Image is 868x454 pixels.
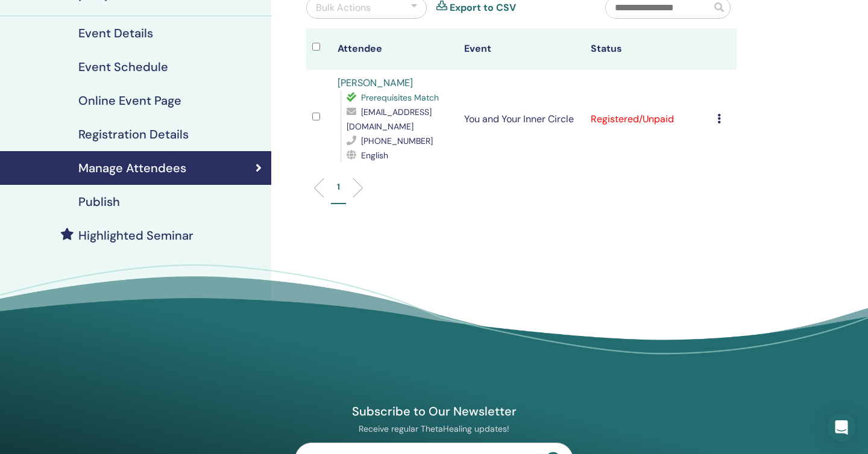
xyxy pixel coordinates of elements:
[827,413,856,442] div: Open Intercom Messenger
[458,70,585,169] td: You and Your Inner Circle
[347,107,432,132] span: [EMAIL_ADDRESS][DOMAIN_NAME]
[78,161,186,175] h4: Manage Attendees
[78,127,189,141] h4: Registration Details
[338,76,413,89] a: [PERSON_NAME]
[458,28,585,70] th: Event
[78,60,168,74] h4: Event Schedule
[78,93,181,108] h4: Online Event Page
[78,228,193,243] h4: Highlighted Seminar
[337,181,340,193] p: 1
[78,194,120,209] h4: Publish
[316,1,371,15] div: Bulk Actions
[295,403,573,419] h4: Subscribe to Our Newsletter
[361,135,433,146] span: [PHONE_NUMBER]
[361,150,388,161] span: English
[295,423,573,434] p: Receive regular ThetaHealing updates!
[332,28,458,70] th: Attendee
[450,1,516,15] a: Export to CSV
[361,92,439,103] span: Prerequisites Match
[585,28,711,70] th: Status
[78,26,153,40] h4: Event Details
